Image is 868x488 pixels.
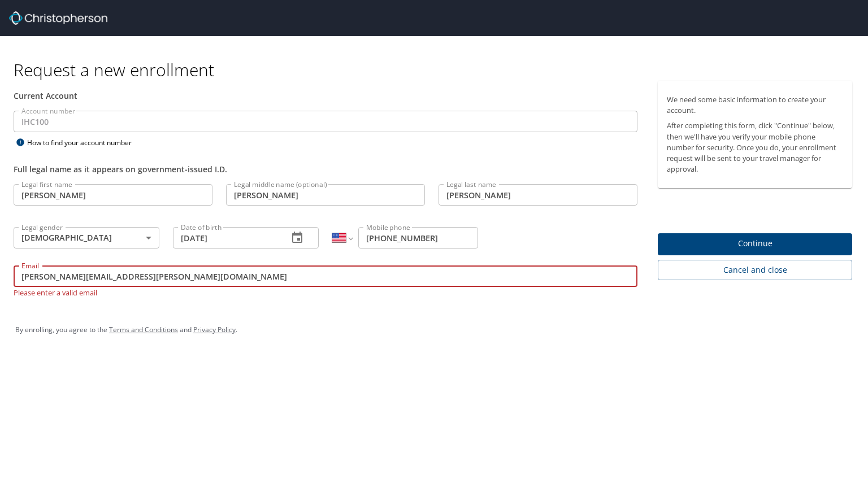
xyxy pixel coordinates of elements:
[658,233,852,255] button: Continue
[658,260,852,281] button: Cancel and close
[14,163,637,175] div: Full legal name as it appears on government-issued I.D.
[667,263,843,277] span: Cancel and close
[15,316,853,344] div: By enrolling, you agree to the and .
[358,227,478,249] input: Enter phone number
[173,227,279,249] input: MM/DD/YYYY
[667,120,843,175] p: After completing this form, click "Continue" below, then we'll have you verify your mobile phone ...
[14,287,637,298] p: Please enter a valid email
[667,94,843,116] p: We need some basic information to create your account.
[109,325,178,334] a: Terms and Conditions
[9,11,107,25] img: cbt logo
[667,237,843,251] span: Continue
[14,90,637,102] div: Current Account
[14,136,155,150] div: How to find your account number
[14,59,861,81] h1: Request a new enrollment
[14,227,159,249] div: [DEMOGRAPHIC_DATA]
[193,325,236,334] a: Privacy Policy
